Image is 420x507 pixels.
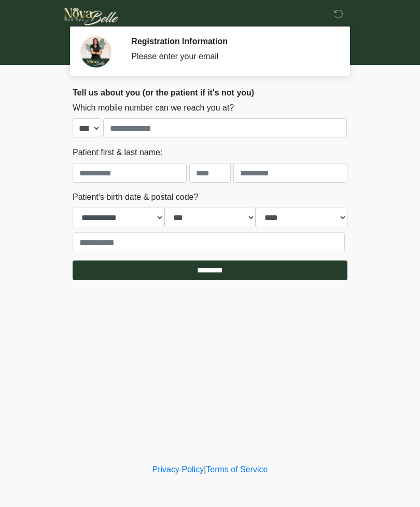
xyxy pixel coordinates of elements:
[73,88,347,98] h2: Tell us about you (or the patient if it's not you)
[73,102,234,114] label: Which mobile number can we reach you at?
[131,50,332,63] div: Please enter your email
[131,36,332,46] h2: Registration Information
[204,465,206,474] a: |
[62,8,121,25] img: Novabelle medspa Logo
[80,36,111,67] img: Agent Avatar
[73,191,198,203] label: Patient's birth date & postal code?
[152,465,204,474] a: Privacy Policy
[206,465,268,474] a: Terms of Service
[73,146,162,159] label: Patient first & last name:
